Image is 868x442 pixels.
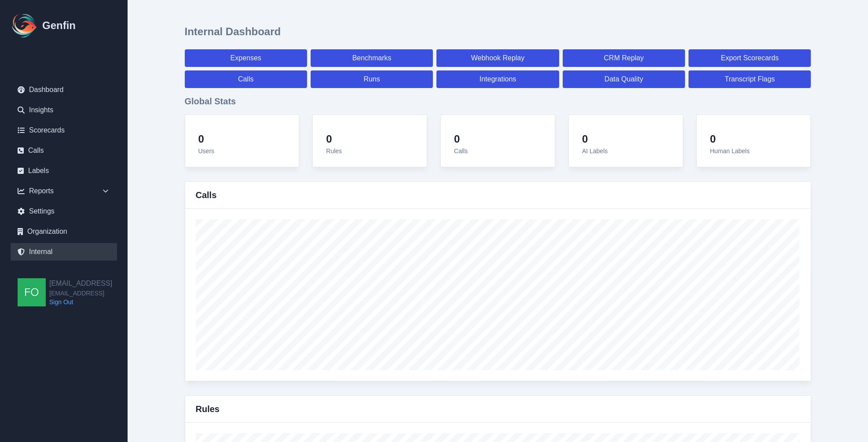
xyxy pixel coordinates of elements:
a: Organization [11,223,117,240]
span: Rules [326,147,342,155]
img: founders@genfin.ai [18,278,46,306]
a: Calls [11,142,117,159]
a: Dashboard [11,81,117,99]
a: Scorecards [11,122,117,139]
a: Insights [11,101,117,119]
a: Runs [311,70,433,88]
a: CRM Replay [563,49,685,67]
a: Calls [185,70,307,88]
h4: 0 [198,133,215,146]
h3: Rules [196,403,220,415]
span: Calls [454,147,468,155]
span: Users [198,147,215,155]
h1: Genfin [42,18,76,33]
a: Export Scorecards [689,49,811,67]
a: Expenses [185,49,307,67]
h2: [EMAIL_ADDRESS] [49,278,112,289]
a: Integrations [436,70,559,88]
a: Benchmarks [311,49,433,67]
a: Sign Out [49,298,112,306]
a: Transcript Flags [689,70,811,88]
a: Webhook Replay [436,49,559,67]
h4: 0 [326,133,342,146]
span: Human Labels [710,147,750,155]
h4: 0 [454,133,468,146]
h3: Calls [196,189,217,201]
img: Logo [11,11,39,40]
span: [EMAIL_ADDRESS] [49,289,112,298]
a: Labels [11,162,117,180]
a: Data Quality [563,70,685,88]
h1: Internal Dashboard [185,25,281,39]
a: Settings [11,203,117,220]
a: Internal [11,243,117,261]
h4: 0 [710,133,750,146]
div: Reports [11,182,117,200]
h4: 0 [582,133,608,146]
h3: Global Stats [185,95,811,107]
span: AI Labels [582,147,608,155]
